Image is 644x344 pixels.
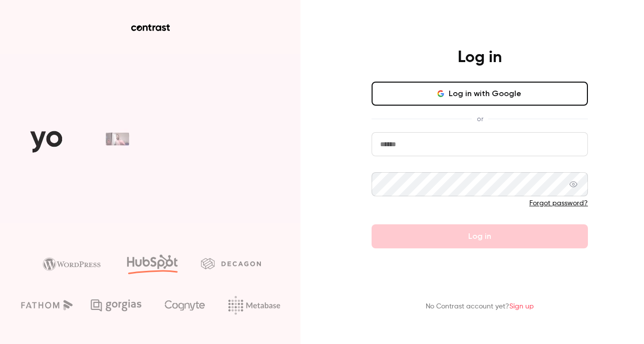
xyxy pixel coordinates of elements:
img: decagon [201,258,261,269]
a: Sign up [509,303,534,310]
span: or [472,114,488,124]
button: Log in with Google [372,82,588,106]
a: Forgot password? [529,200,588,207]
h4: Log in [458,48,502,68]
p: No Contrast account yet? [426,301,534,312]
